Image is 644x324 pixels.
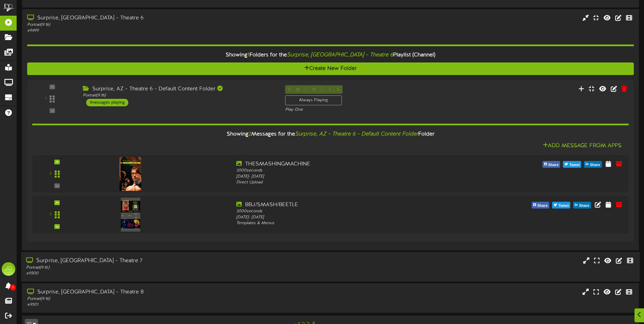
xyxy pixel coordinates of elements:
div: Surprise, [GEOGRAPHIC_DATA] - Theatre 6 [27,14,274,22]
span: Share [577,202,591,210]
button: Create New Folder [27,62,634,75]
div: Templates & Menus [236,220,475,226]
div: Surprise, [GEOGRAPHIC_DATA] - Theatre 7 [26,257,274,265]
div: 3000 seconds [236,209,475,214]
div: Showing Messages for the Folder [27,127,634,142]
div: Portrait ( 9:16 ) [27,22,274,28]
span: 0 [10,284,16,291]
div: [DATE] - [DATE] [236,215,475,220]
div: BBJ/SMASH/BEETLE [236,201,475,209]
div: [DATE] - [DATE] [236,174,475,180]
div: Portrait ( 9:16 ) [27,296,274,302]
div: Always Playing [285,95,342,105]
div: Surprise, AZ - Theatre 6 - Default Content Folder [83,85,275,93]
button: Share [532,202,550,209]
div: JD [2,262,15,276]
div: Surprise, [GEOGRAPHIC_DATA] - Theatre 8 [27,288,274,296]
i: Surprise, [GEOGRAPHIC_DATA] - Theatre 6 [287,52,393,58]
div: Play One [285,107,427,113]
i: Surprise, AZ - Theatre 6 - Default Content Folder [295,131,418,137]
button: Add Message From Apps [541,142,624,150]
div: 1 messages playing [86,99,128,106]
span: Tweet [557,202,570,210]
div: THESMASHINGMACHINE [236,160,475,168]
span: Share [547,161,560,169]
span: 1 [247,52,250,58]
button: Share [573,202,591,209]
div: # 9501 [27,302,274,308]
button: Tweet [563,161,581,168]
span: Share [588,161,602,169]
span: 2 [249,131,251,137]
div: # 9500 [26,271,274,276]
div: # 9499 [27,28,274,34]
span: Tweet [568,161,581,169]
button: Tweet [552,202,570,209]
div: Showing Folders for the Playlist (Channel) [22,48,639,62]
div: 3000 seconds [236,168,475,174]
span: Share [536,202,549,210]
div: Direct Upload [236,180,475,185]
img: 87959897-f615-4ad3-9776-528b309eb4aa.jpg [119,157,141,191]
div: Portrait ( 9:16 ) [26,265,274,270]
button: Share [584,161,602,168]
img: d428f68b-0fae-4580-bbdd-9a1a84679857.png [121,198,140,232]
button: Share [542,161,560,168]
div: Portrait ( 9:16 ) [83,93,275,98]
